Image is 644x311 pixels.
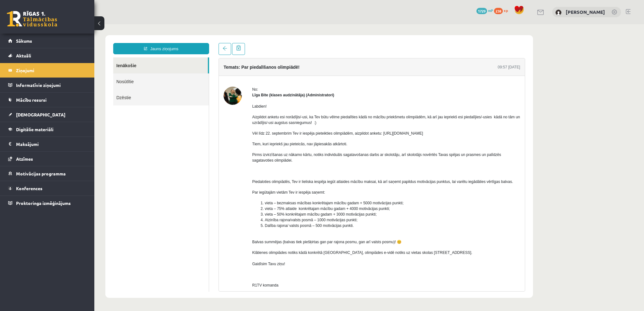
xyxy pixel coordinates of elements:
legend: Maksājumi [16,137,86,151]
a: 238 xp [494,8,511,13]
img: Līga Bite (klases audzinātāja) [129,62,147,81]
p: Piedaloties olimpiādēs, Tev ir lieliska iespēja iegūt atlaides mācību maksai, kā arī saņemt papil... [158,155,426,160]
a: Dzēstie [19,65,114,81]
span: Digitālie materiāli [16,126,53,132]
span: [DEMOGRAPHIC_DATA] [16,112,65,117]
img: Viktorija Bērziņa [555,9,562,16]
p: Vēl līdz 22. septembrim Tev ir iespēja pieteikties olimpiādēm, aizpildot anketu: [URL][DOMAIN_NAME] [158,106,426,112]
span: Sākums [16,38,32,44]
a: Jauns ziņojums [19,19,115,30]
p: Aizpildot anketu esi norādījis/-usi, ka Tev būtu vēlme piedalīties kādā no mācību priekšmetu olim... [158,90,426,101]
span: Motivācijas programma [16,171,66,176]
a: 1729 mP [476,8,493,13]
a: Informatīvie ziņojumi [8,78,86,92]
span: Proktoringa izmēģinājums [16,200,71,206]
a: Atzīmes [8,152,86,166]
a: Ziņojumi [8,63,86,78]
li: Dalība rajona/ valsts posmā – 500 motivācijas punkti. [170,199,426,204]
a: Konferences [8,181,86,196]
p: Pirms izvirzīšanas uz nākamo kārtu, notiks individuāls sagatavošanas darbs ar skolotāju, arī skol... [158,128,426,139]
p: R1TV komanda [158,258,426,264]
span: 1729 [476,8,487,14]
p: Labdien! [158,79,426,85]
a: Proktoringa izmēģinājums [8,196,86,210]
legend: Informatīvie ziņojumi [16,78,86,92]
a: Mācību resursi [8,93,86,107]
strong: Līga Bite (klases audzinātāja) (Administratori) [158,69,240,73]
li: vieta – 50% konkrētajam mācību gadam + 3000 motivācijas punkti; [170,187,426,193]
span: xp [504,8,508,13]
a: Ienākošie [19,33,114,49]
div: No: [158,62,426,68]
span: mP [488,8,493,13]
span: Atzīmes [16,156,33,162]
p: Klātienes olimpiādes notiks kādā konkrētā [GEOGRAPHIC_DATA], olimpiādes e-vidē notiks uz vietas s... [158,226,426,243]
h4: Temats: Par piedalīšanos olimpiādē! [129,40,205,46]
a: [DEMOGRAPHIC_DATA] [8,107,86,122]
span: Aktuāli [16,53,31,58]
legend: Ziņojumi [16,63,86,78]
li: vieta – bezmaksas mācības konkrētajam mācību gadam + 5000 motivācijas punkti; [170,176,426,182]
a: Maksājumi [8,137,86,151]
a: Rīgas 1. Tālmācības vidusskola [7,11,57,27]
p: Balvas summējas (balvas tiek piešķirtas gan par rajona posmu, gan arī valsts posmu)! 😊 [158,215,426,221]
p: Par iegūtajām vietām Tev ir iespēja saņemt: [158,165,426,171]
a: Sākums [8,34,86,48]
p: Tiem, kuri iepriekš jau pieteicās, nav jāpiesakās atkārtoti. [158,117,426,123]
span: Konferences [16,185,42,191]
a: [PERSON_NAME] [566,9,605,15]
span: 238 [494,8,503,14]
li: Atzinība rajona/valsts posmā – 1000 motivācijas punkti; [170,193,426,199]
span: Mācību resursi [16,97,47,103]
a: Nosūtītie [19,49,114,65]
div: 09:57 [DATE] [403,40,426,46]
li: vieta – 75% atlaide konkrētajam mācību gadam + 4000 motivācijas punkti; [170,182,426,187]
a: Digitālie materiāli [8,122,86,137]
a: Motivācijas programma [8,166,86,181]
a: Aktuāli [8,48,86,63]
